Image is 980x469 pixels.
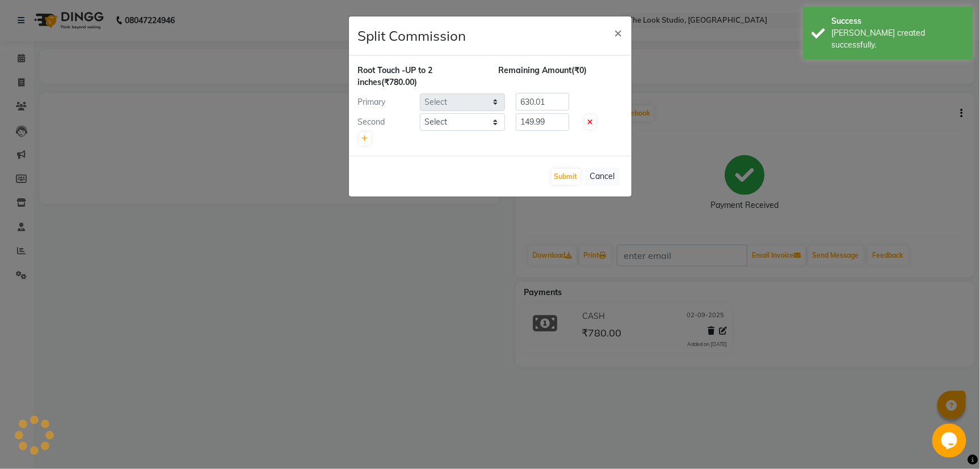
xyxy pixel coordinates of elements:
div: Success [831,15,965,27]
div: Bill created successfully. [831,27,965,51]
h4: Split Commission [358,25,466,46]
button: Submit [552,169,581,185]
span: Root Touch -UP to 2 inches [358,65,433,87]
iframe: chat widget [932,424,969,458]
span: (₹780.00) [382,77,418,87]
span: Remaining Amount [499,65,572,75]
button: Close [605,16,632,48]
div: Primary [350,96,420,108]
button: Cancel [585,168,620,185]
span: × [615,24,623,41]
span: (₹0) [572,65,587,75]
div: Second [350,116,420,128]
